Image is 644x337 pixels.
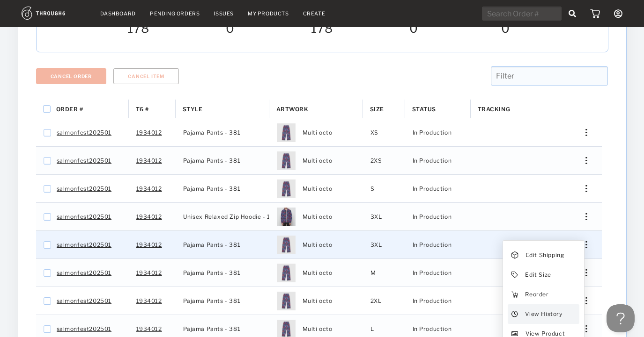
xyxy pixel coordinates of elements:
[36,203,602,231] div: Press SPACE to select this row.
[56,106,83,113] span: Order #
[136,183,162,195] a: 1934012
[57,183,112,195] a: salmonfest202501
[363,231,405,258] div: 3XL
[491,66,608,86] input: Filter
[363,259,405,287] div: M
[277,151,296,170] img: 15839_Thumb_6b0a87afaa644077b22f5c47b00840bb-5839-.png
[413,295,452,307] span: In Production
[511,251,518,259] img: icon_edit_shipping.c166e1d9.svg
[413,267,452,279] span: In Production
[525,288,548,301] span: Reorder
[36,287,602,315] div: Press SPACE to select this row.
[585,325,587,332] img: meatball_vertical.0c7b41df.svg
[413,127,452,139] span: In Production
[482,7,562,21] input: Search Order #
[36,231,602,259] div: Press SPACE to select this row.
[136,239,162,251] a: 1934012
[127,21,149,38] span: 178
[303,211,333,223] span: Multi octo
[303,295,333,307] span: Multi octo
[413,183,452,195] span: In Production
[590,9,600,18] img: icon_cart.dab5cea1.svg
[183,155,241,167] span: Pajama Pants - 381
[113,68,179,84] button: Cancel Item
[183,106,203,113] span: Style
[311,21,333,38] span: 178
[248,10,289,17] a: My Products
[412,106,437,113] span: Status
[36,259,602,287] div: Press SPACE to select this row.
[57,155,112,167] a: salmonfest202501
[226,21,235,38] span: 0
[277,292,296,310] img: 15839_Thumb_6b0a87afaa644077b22f5c47b00840bb-5839-.png
[363,119,405,146] div: XS
[183,295,241,307] span: Pajama Pants - 381
[303,155,333,167] span: Multi octo
[57,127,112,139] a: salmonfest202501
[585,129,587,136] img: meatball_vertical.0c7b41df.svg
[277,264,296,282] img: 15839_Thumb_6b0a87afaa644077b22f5c47b00840bb-5839-.png
[370,106,384,113] span: Size
[363,203,405,230] div: 3XL
[585,185,587,192] img: meatball_vertical.0c7b41df.svg
[303,183,333,195] span: Multi octo
[57,295,112,307] a: salmonfest202501
[128,73,164,79] span: Cancel Item
[136,155,162,167] a: 1934012
[363,147,405,174] div: 2XS
[57,211,112,223] a: salmonfest202501
[413,211,452,223] span: In Production
[150,10,200,17] a: Pending Orders
[413,323,452,335] span: In Production
[36,119,602,147] div: Press SPACE to select this row.
[57,267,112,279] a: salmonfest202501
[136,267,162,279] a: 1934012
[607,304,635,332] iframe: Toggle Customer Support
[136,323,162,335] a: 1934012
[214,10,234,17] a: Issues
[183,239,241,251] span: Pajama Pants - 381
[136,211,162,223] a: 1934012
[409,21,418,38] span: 0
[183,183,241,195] span: Pajama Pants - 381
[303,239,333,251] span: Multi octo
[585,157,587,164] img: meatball_vertical.0c7b41df.svg
[511,311,518,317] img: icon_view_history.9f02cf25.svg
[511,291,518,298] img: icon_add_to_cart.3722cea2.svg
[303,127,333,139] span: Multi octo
[585,241,587,248] img: meatball_vertical.0c7b41df.svg
[36,175,602,203] div: Press SPACE to select this row.
[51,73,92,79] span: Cancel Order
[303,267,333,279] span: Multi octo
[585,269,587,276] img: meatball_vertical.0c7b41df.svg
[36,147,602,175] div: Press SPACE to select this row.
[36,68,107,84] button: Cancel Order
[413,239,452,251] span: In Production
[303,323,333,335] span: Multi octo
[526,249,564,261] span: Edit Shipping
[511,272,518,278] img: icon_edititem.c998d06a.svg
[478,106,511,113] span: Tracking
[183,211,290,223] span: Unisex Relaxed Zip Hoodie - 12A_SU
[525,269,551,281] span: Edit Size
[363,175,405,202] div: S
[183,127,241,139] span: Pajama Pants - 381
[585,297,587,304] img: meatball_vertical.0c7b41df.svg
[363,287,405,315] div: 2XL
[57,323,112,335] a: salmonfest202501
[525,308,562,320] span: View History
[136,295,162,307] a: 1934012
[277,208,296,226] img: 25839_Thumb_196faa99002a4e7496724b74a4fd4c8e-5839-.png
[277,123,296,142] img: 15839_Thumb_6b0a87afaa644077b22f5c47b00840bb-5839-.png
[100,10,136,17] a: Dashboard
[183,323,241,335] span: Pajama Pants - 381
[277,236,296,254] img: 15839_Thumb_6b0a87afaa644077b22f5c47b00840bb-5839-.png
[303,10,326,17] a: Create
[136,127,162,139] a: 1934012
[501,21,510,38] span: 0
[413,155,452,167] span: In Production
[136,106,149,113] span: T6 #
[57,239,112,251] a: salmonfest202501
